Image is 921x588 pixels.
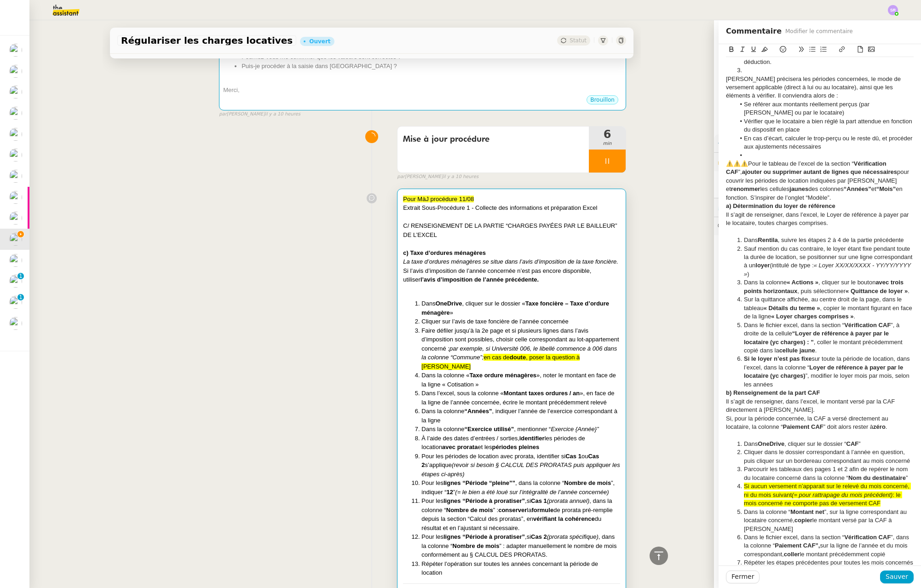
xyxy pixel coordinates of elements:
[525,497,531,504] span: ,si
[846,288,908,294] strong: « Quittance de loyer »
[581,453,588,460] span: ou
[421,372,616,388] span: », noter le montant en face de la ligne « Cotisation »
[718,203,785,211] span: ⏲️
[758,236,777,243] strong: Rentila
[794,517,812,524] strong: copier
[436,300,462,307] strong: OneDrive
[744,305,914,320] span: , copier le montant figurant en face de la ligne
[744,50,907,65] span: à [PERSON_NAME], sans déduction.
[527,507,531,513] span: la
[853,313,855,320] span: .
[19,273,23,281] p: 1
[403,204,597,211] span: Extrait Sous-Procédure 1 - Collecte des informations et préparation Excel
[714,198,921,216] div: ⏲️Tâches 33:01
[744,262,913,277] em: « Loyer XX/XX/XXXX - YY/YY/YYYY »
[714,134,921,152] div: ⚙️Procédures
[397,184,412,192] span: false
[742,168,897,175] strong: ajouter ou supprimer autant de lignes que nécessaires
[498,507,527,513] strong: conserver
[421,354,580,370] span: , poser la question à [PERSON_NAME]
[731,571,754,582] span: Fermer
[726,389,820,396] strong: b) Renseignement de la part CAF
[714,153,921,171] div: 🔐Données client
[493,507,499,513] span: ” :
[442,444,478,450] strong: avec prorata
[760,185,789,192] span: les cellules
[421,515,601,531] span: du résultat et en l’ajustant si nécessaire.
[744,449,910,464] span: Cliquer dans le dossier correspondant à l’année en question, puis cliquer sur un bordereau corres...
[397,173,405,181] span: par
[453,489,455,496] span: ”
[565,453,581,460] strong: Cas 1
[421,300,435,307] span: Dans
[800,551,885,558] span: le montant précédemment copié
[421,408,464,415] span: Dans la colonne
[397,122,412,129] span: false
[589,140,626,148] span: min
[744,440,758,447] span: Dans
[755,262,770,269] strong: loyer
[9,170,22,183] img: users%2FW4OQjB9BRtYK2an7yusO0WsYLsD3%2Favatar%2F28027066-518b-424c-8476-65f2e549ac29
[525,533,531,540] span: ,si
[726,25,782,38] span: Commentaire
[858,440,860,447] span: ”
[421,435,519,442] span: À l’aide des dates d’entrées / sorties,
[726,398,897,413] span: Il s’agit de renseigner, dans l’excel, le montant versé par la CAF directement à [PERSON_NAME].
[744,559,913,566] span: Répéter les étapes précédentes pour toutes les mois concernés
[17,273,24,279] nz-badge-sup: 1
[783,423,823,430] strong: Paiement CAF
[888,5,898,15] img: svg
[731,185,760,192] strong: renommer
[453,542,500,549] strong: Nombre de mois
[19,294,23,302] p: 1
[744,339,904,354] span: , coller le montant précédemment copié dans la
[492,444,540,450] strong: périodes pleines
[242,62,622,71] li: Puis-je procéder à la saisie dans [GEOGRAPHIC_DATA] ?
[744,508,909,524] span: ”, sur la ligne correspondant au locataire concerné,
[785,27,853,36] span: Modifier le commentaire
[455,489,609,496] em: (= le bien a été loué sur l’intégralité de l’année concernée)
[519,435,545,442] strong: identifier
[771,313,853,320] strong: « Loyer charges comprises »
[421,533,443,540] span: Pour les
[421,318,568,325] span: Cliquer sur l’avis de taxe foncière de l’année concernée
[808,185,844,192] span: des colonnes
[465,426,514,432] strong: “Exercice utilisé”
[531,507,553,513] strong: formule
[443,497,525,504] strong: lignes “Période à proratiser”
[465,408,492,415] strong: “Années”
[764,305,820,311] strong: « Détails du terme »
[421,461,620,478] em: (revoir si besoin § CALCUL DES PRORATAS puis appliquer les étapes ci-après)
[844,534,891,541] strong: Vérification CAF
[547,497,590,504] em: (prorata annuel)
[9,275,22,288] img: users%2F9k5JzJCnaOPLgq8ENuQFCqpgtau1%2Favatar%2F1578847205545.jpeg
[744,372,911,387] span: ”, modifier le loyer mois par mois, selon les années
[718,138,766,149] span: ⚙️
[547,533,599,540] em: (prorata spécifique)
[510,354,526,361] strong: doute
[744,542,909,557] span: sur la ligne de l’année et du mois correspondant,
[775,542,820,549] strong: Paiement CAF”,
[484,354,509,361] span: en cas de
[9,65,22,78] img: users%2FrssbVgR8pSYriYNmUDKzQX9syo02%2Favatar%2Fb215b948-7ecd-4adc-935c-e0e4aeaee93e
[744,330,891,345] strong: “Loyer de référence à payer par le locataire (yc charges) : ”
[744,135,914,150] span: En cas d’écart, calculer le trop-perçu ou le reste dû, et procéder aux ajustements nécessaires
[421,408,617,424] span: , indiquer l’année de l’exercice correspondant à la ligne
[469,372,536,379] strong: Taxe ordure ménagères
[787,279,818,286] strong: « Actions »
[9,107,22,120] img: users%2FRcIDm4Xn1TPHYwgLThSv8RQYtaM2%2Favatar%2F95761f7a-40c3-4bb5-878d-fe785e6f95b2
[425,461,452,468] span: s’applique
[9,149,22,161] img: users%2FW4OQjB9BRtYK2an7yusO0WsYLsD3%2Favatar%2F28027066-518b-424c-8476-65f2e549ac29
[515,479,564,486] span: , dans la colonne “
[421,533,615,549] span: , dans la colonne “
[421,479,615,496] span: ”, indiquer “
[797,288,846,294] span: , puis sélectionner
[744,279,905,294] strong: avec trois points horizontaux
[570,37,587,44] span: Statut
[531,497,547,504] strong: Cas 1
[309,39,330,44] div: Ouvert
[421,426,464,432] span: Dans la colonne
[9,86,22,98] img: users%2FhitvUqURzfdVsA8TDJwjiRfjLnH2%2Favatar%2Flogo-thermisure.png
[726,185,904,201] span: en fonction. S’inspirer de l’onglet “Modèle”.
[738,168,742,175] span: ”,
